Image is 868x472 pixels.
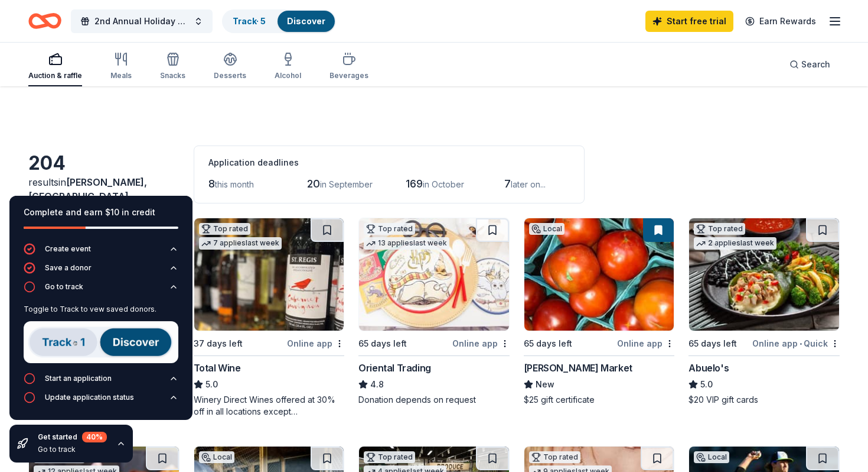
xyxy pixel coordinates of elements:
[780,53,840,76] button: Search
[24,262,178,281] button: Save a donor
[275,47,301,86] button: Alcohol
[28,176,147,202] span: in
[529,451,580,463] div: Top rated
[194,361,241,375] div: Total Wine
[160,47,185,86] button: Snacks
[24,392,178,410] button: Update application status
[28,175,180,203] div: results
[688,218,840,406] a: Image for Abuelo's Top rated2 applieslast week65 days leftOnline app•QuickAbuelo's5.0$20 VIP gift...
[406,177,423,190] span: 169
[329,47,368,86] button: Beverages
[28,47,82,86] button: Auction & raffle
[45,282,83,292] div: Go to track
[752,336,840,351] div: Online app Quick
[24,205,178,219] div: Complete and earn $10 in credit
[511,179,546,189] span: later on...
[536,377,554,392] span: New
[24,373,178,392] button: Start an application
[358,218,510,406] a: Image for Oriental TradingTop rated13 applieslast week65 days leftOnline appOriental Trading4.8Do...
[370,377,384,392] span: 4.8
[358,394,510,406] div: Donation depends on request
[364,451,415,463] div: Top rated
[307,177,320,190] span: 20
[287,16,325,26] a: Discover
[688,361,729,375] div: Abuelo's
[524,218,674,331] img: Image for Wingard's Market
[694,237,776,250] div: 2 applies last week
[24,243,178,262] button: Create event
[504,177,511,190] span: 7
[38,432,107,442] div: Get started
[524,218,675,406] a: Image for Wingard's MarketLocal65 days leftOnline app[PERSON_NAME] MarketNew$25 gift certificate
[82,432,107,442] div: 40 %
[24,281,178,300] button: Go to track
[160,71,185,80] div: Snacks
[194,337,243,351] div: 37 days left
[110,47,132,86] button: Meals
[329,71,368,80] div: Beverages
[524,337,572,351] div: 65 days left
[38,445,107,454] div: Go to track
[364,237,449,250] div: 13 applies last week
[215,179,254,189] span: this month
[28,7,61,35] a: Home
[24,321,178,363] img: Track
[199,451,234,463] div: Local
[45,393,134,402] div: Update application status
[358,361,431,375] div: Oriental Trading
[359,218,509,331] img: Image for Oriental Trading
[529,223,564,235] div: Local
[275,71,301,80] div: Alcohol
[199,223,250,235] div: Top rated
[800,339,802,348] span: •
[194,394,345,418] div: Winery Direct Wines offered at 30% off in all locations except [GEOGRAPHIC_DATA], [GEOGRAPHIC_DAT...
[694,223,745,235] div: Top rated
[28,151,180,175] div: 204
[45,244,91,254] div: Create event
[700,377,713,392] span: 5.0
[28,71,82,80] div: Auction & raffle
[452,336,510,351] div: Online app
[71,9,213,33] button: 2nd Annual Holiday Craft Fair
[194,218,345,418] a: Image for Total WineTop rated7 applieslast week37 days leftOnline appTotal Wine5.0Winery Direct W...
[364,223,415,235] div: Top rated
[423,179,464,189] span: in October
[28,176,147,202] span: [PERSON_NAME], [GEOGRAPHIC_DATA]
[688,394,840,406] div: $20 VIP gift cards
[524,361,632,375] div: [PERSON_NAME] Market
[801,57,830,72] span: Search
[287,336,344,351] div: Online app
[524,394,675,406] div: $25 gift certificate
[214,71,246,80] div: Desserts
[694,451,729,463] div: Local
[199,237,282,250] div: 7 applies last week
[738,11,823,32] a: Earn Rewards
[689,218,839,331] img: Image for Abuelo's
[617,336,674,351] div: Online app
[208,177,215,190] span: 8
[24,305,178,314] div: Toggle to Track to vew saved donors.
[45,263,92,273] div: Save a donor
[110,71,132,80] div: Meals
[222,9,336,33] button: Track· 5Discover
[358,337,407,351] div: 65 days left
[194,218,344,331] img: Image for Total Wine
[320,179,373,189] span: in September
[233,16,266,26] a: Track· 5
[645,11,733,32] a: Start free trial
[688,337,737,351] div: 65 days left
[205,377,218,392] span: 5.0
[45,374,112,383] div: Start an application
[208,156,570,170] div: Application deadlines
[214,47,246,86] button: Desserts
[94,14,189,28] span: 2nd Annual Holiday Craft Fair
[24,300,178,373] div: Go to track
